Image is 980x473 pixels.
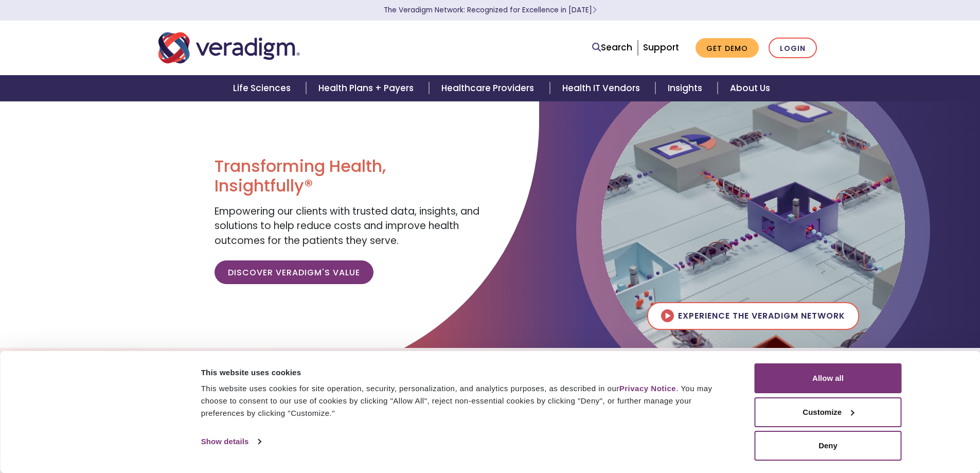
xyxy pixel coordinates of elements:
span: Empowering our clients with trusted data, insights, and solutions to help reduce costs and improv... [215,204,479,248]
div: This website uses cookies for site operation, security, personalization, and analytics purposes, ... [201,382,732,419]
a: Search [592,41,632,55]
a: The Veradigm Network: Recognized for Excellence in [DATE]Learn More [384,5,597,15]
a: Healthcare Providers [429,75,549,101]
a: About Us [718,75,782,101]
button: Customize [755,397,902,427]
a: Insights [655,75,718,101]
a: Life Sciences [221,75,306,101]
span: Learn More [592,5,597,15]
button: Allow all [755,363,902,393]
a: Login [769,38,817,59]
div: This website uses cookies [201,366,732,379]
a: Discover Veradigm's Value [215,260,373,284]
button: Deny [755,431,902,461]
a: Show details [201,434,261,449]
a: Privacy Notice [619,384,676,393]
a: Get Demo [696,38,759,58]
a: Support [643,41,679,54]
a: Health Plans + Payers [306,75,429,101]
img: Veradigm logo [158,31,300,65]
h1: Transforming Health, Insightfully® [215,156,482,196]
a: Health IT Vendors [550,75,655,101]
